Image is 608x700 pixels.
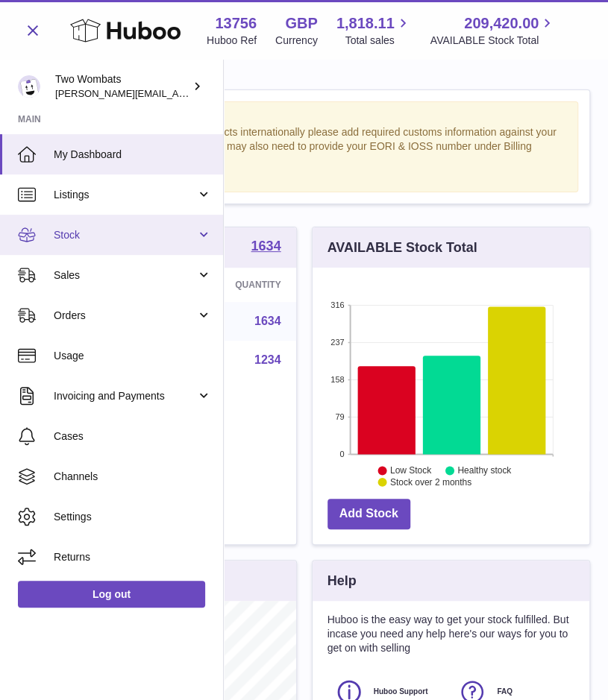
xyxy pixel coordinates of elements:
span: 209,420.00 [464,13,539,34]
a: 1234 [254,353,281,366]
span: Sales [54,268,196,283]
a: Add Stock [327,499,410,529]
text: 79 [335,412,344,421]
span: [PERSON_NAME][EMAIL_ADDRESS][PERSON_NAME][DOMAIN_NAME] [55,87,379,99]
strong: Notice [38,110,570,124]
text: 237 [330,338,344,347]
a: Log out [18,581,205,608]
span: My Dashboard [54,148,212,162]
th: Quantity [168,268,295,302]
span: Returns [54,550,212,564]
span: Total sales [345,34,411,48]
span: Stock [54,228,196,242]
text: 158 [330,375,344,384]
h3: AVAILABLE Stock Total [327,239,477,256]
img: philip.carroll@twowombats.com [18,75,40,98]
span: Channels [54,470,212,484]
span: 1,818.11 [336,13,395,34]
span: Invoicing and Payments [54,389,196,403]
div: Two Wombats [55,72,189,101]
div: Currency [275,34,318,48]
span: Usage [54,349,212,363]
div: If you're planning on sending your products internationally please add required customs informati... [38,125,570,183]
p: Huboo is the easy way to get your stock fulfilled. But incase you need any help here's our ways f... [327,613,575,655]
a: 1,818.11 Total sales [336,13,412,48]
span: Orders [54,309,196,323]
span: Listings [54,188,196,202]
span: Cases [54,429,212,444]
a: 209,420.00 AVAILABLE Stock Total [430,13,557,48]
a: 1634 [251,239,281,256]
strong: 1634 [251,239,281,253]
text: 316 [330,300,344,309]
div: Huboo Ref [207,34,257,48]
a: 1634 [254,315,281,327]
h3: Help [327,572,357,590]
span: Huboo Support [374,687,428,697]
text: Low Stock [389,466,431,476]
strong: 13756 [215,13,257,34]
text: Stock over 2 months [389,477,471,488]
strong: GBP [285,13,317,34]
text: 0 [339,450,344,458]
span: FAQ [497,687,513,697]
span: Settings [54,510,212,524]
span: AVAILABLE Stock Total [430,34,557,48]
text: Healthy stock [457,466,512,476]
